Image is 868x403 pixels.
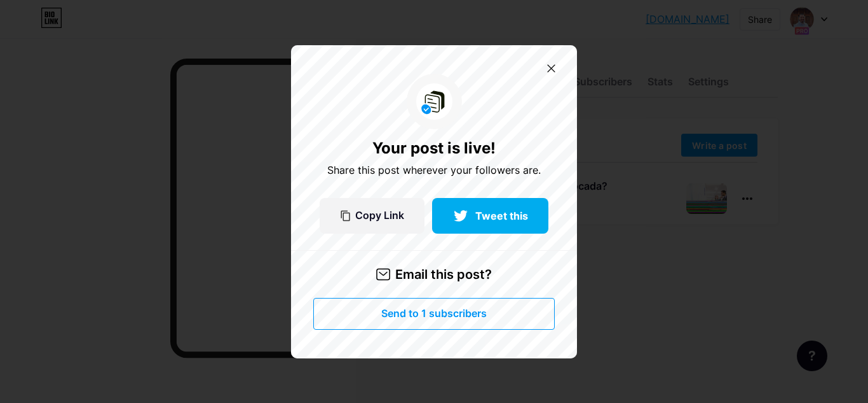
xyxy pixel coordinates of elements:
[372,139,496,157] h6: Your post is live!
[395,265,492,284] span: Email this post?
[313,298,555,330] button: Send to 1 subscribers
[355,210,404,221] span: Copy Link
[327,162,541,178] p: Share this post wherever your followers are.
[432,198,548,234] a: Tweet this
[381,308,487,319] span: Send to 1 subscribers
